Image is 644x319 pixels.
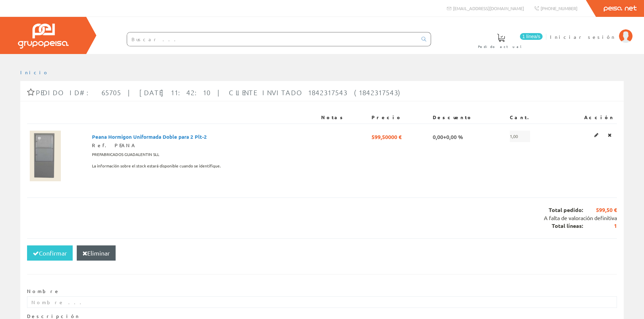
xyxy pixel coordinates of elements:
[27,197,617,238] div: Total pedido: Total líneas:
[92,131,207,142] span: Peana Hormigon Uniformada Doble para 2 Plt-2
[430,111,507,124] th: Descuento
[369,111,430,124] th: Precio
[606,131,614,139] a: Eliminar
[510,131,530,142] span: 1,00
[77,245,116,261] button: Eliminar
[18,24,69,49] img: Grupo Peisa
[92,142,316,149] div: Ref. PEANA
[583,222,617,230] span: 1
[27,245,73,261] button: Confirmar
[550,33,616,40] span: Iniciar sesión
[471,28,544,53] a: 1 línea/s Pedido actual
[592,131,600,139] a: Editar
[92,160,221,172] span: La información sobre el stock estará disponible cuando se identifique.
[36,88,403,97] span: Pedido ID#: 65705 | [DATE] 11:42:10 | Cliente Invitado 1842317543 (1842317543)
[520,33,543,40] span: 1 línea/s
[372,131,402,142] span: 599,50000 €
[92,149,159,160] span: PREFABRICADOS GUADALENTIN SLL
[478,43,524,50] span: Pedido actual
[433,131,463,142] span: 0,00+0,00 %
[583,206,617,214] span: 599,50 €
[507,111,556,124] th: Cant.
[20,69,49,75] a: Inicio
[30,131,61,181] img: Foto artículo Peana Hormigon Uniformada Doble para 2 Plt-2 (91.666666666667x150)
[318,111,369,124] th: Notas
[550,28,633,34] a: Iniciar sesión
[556,111,617,124] th: Acción
[544,214,617,221] span: A falta de valoración definitiva
[27,288,60,295] label: Nombre
[127,32,418,46] input: Buscar ...
[27,296,617,308] input: Nombre ...
[541,5,577,11] span: [PHONE_NUMBER]
[453,5,524,11] span: [EMAIL_ADDRESS][DOMAIN_NAME]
